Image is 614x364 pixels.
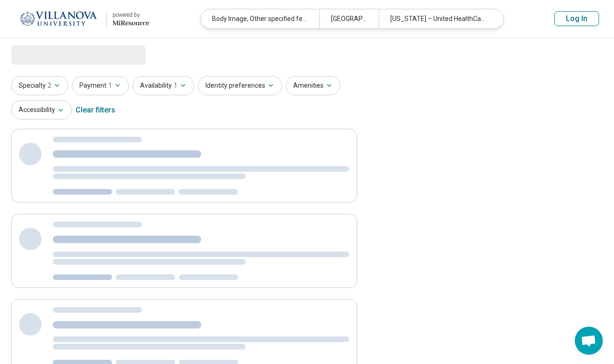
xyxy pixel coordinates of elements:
div: [US_STATE] – United HealthCare [379,9,497,28]
a: Villanova Universitypowered by [15,7,149,30]
span: 1 [174,81,177,91]
div: powered by [113,11,149,19]
div: Clear filters [76,99,115,121]
button: Specialty2 [11,76,68,95]
button: Availability1 [133,76,194,95]
span: 1 [108,81,112,91]
button: Log In [554,11,599,26]
span: 2 [48,81,51,91]
button: Payment1 [72,76,129,95]
button: Identity preferences [198,76,282,95]
button: Accessibility [11,100,72,119]
span: Loading... [11,45,90,64]
button: Amenities [286,76,340,95]
div: Body Image, Other specified feeding or [MEDICAL_DATA] (OSFED) [201,9,319,28]
div: Open chat [575,327,603,355]
img: Villanova University [16,7,101,30]
div: [GEOGRAPHIC_DATA], [GEOGRAPHIC_DATA] [319,9,379,28]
